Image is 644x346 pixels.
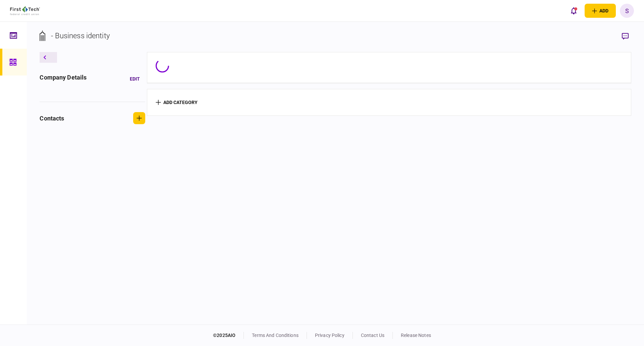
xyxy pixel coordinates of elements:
div: company details [40,73,87,85]
a: contact us [361,333,384,338]
a: privacy policy [315,333,344,338]
button: Edit [124,73,145,85]
button: open adding identity options [585,4,616,18]
div: © 2025 AIO [213,332,244,339]
div: - Business identity [51,30,110,41]
button: add category [156,100,198,105]
img: client company logo [10,6,40,15]
button: S [620,4,634,18]
a: release notes [401,333,431,338]
button: open notifications list [567,4,581,18]
a: terms and conditions [252,333,299,338]
div: contacts [40,114,64,123]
